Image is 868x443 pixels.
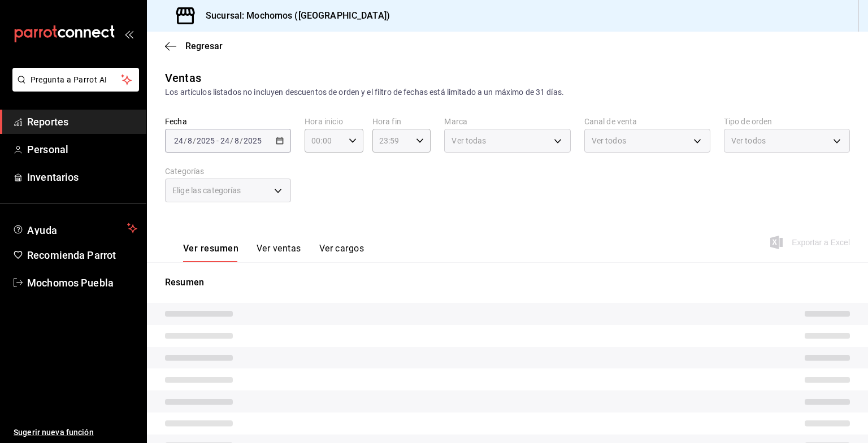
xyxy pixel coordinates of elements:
input: -- [173,136,184,145]
a: Pregunta a Parrot AI [8,82,139,94]
span: / [230,136,233,145]
span: Sugerir nueva función [14,427,137,438]
span: Elige las categorías [172,185,241,196]
span: Ver todos [731,135,766,146]
span: - [216,136,219,145]
span: Ayuda [27,221,123,235]
span: / [184,136,187,145]
label: Categorías [165,167,291,175]
span: / [193,136,196,145]
span: Ver todas [452,135,486,146]
label: Hora inicio [305,118,363,125]
div: Los artículos listados no incluyen descuentos de orden y el filtro de fechas está limitado a un m... [165,86,850,98]
label: Tipo de orden [724,118,850,125]
h3: Sucursal: Mochomos ([GEOGRAPHIC_DATA]) [197,9,390,23]
input: ---- [243,136,262,145]
label: Marca [444,118,570,125]
span: Ver todos [592,135,626,146]
button: open_drawer_menu [124,29,133,38]
button: Regresar [165,41,223,51]
div: navigation tabs [183,243,364,262]
label: Hora fin [372,118,431,125]
span: Regresar [185,41,223,51]
label: Canal de venta [584,118,710,125]
p: Resumen [165,276,850,289]
button: Ver ventas [257,243,301,262]
span: Mochomos Puebla [27,275,137,290]
span: / [240,136,243,145]
span: Pregunta a Parrot AI [31,74,121,86]
button: Pregunta a Parrot AI [12,68,139,92]
label: Fecha [165,118,291,125]
span: Personal [27,142,137,157]
span: Inventarios [27,170,137,185]
input: -- [220,136,230,145]
div: Ventas [165,70,201,86]
input: ---- [196,136,215,145]
span: Recomienda Parrot [27,247,137,263]
input: -- [187,136,193,145]
button: Ver cargos [319,243,364,262]
input: -- [234,136,240,145]
button: Ver resumen [183,243,238,262]
span: Reportes [27,114,137,129]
